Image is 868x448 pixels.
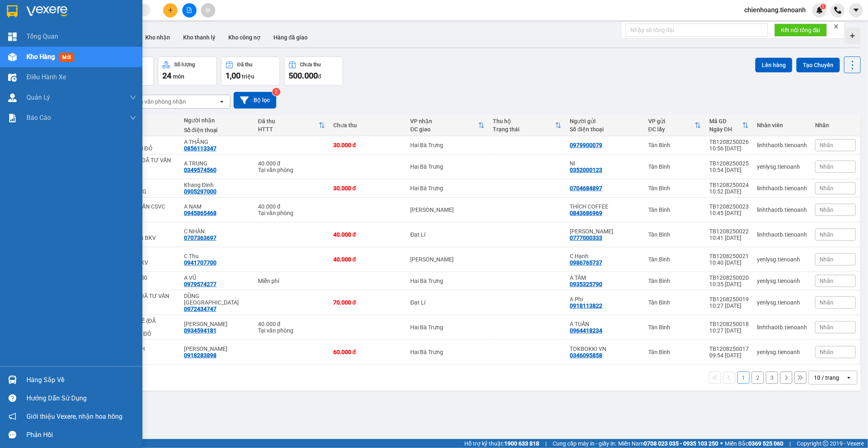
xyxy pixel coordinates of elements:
div: Ghi chú [112,126,176,133]
div: Hàng sắp về [26,374,136,386]
div: TB1208250021 [709,253,749,259]
div: 30.000 đ [333,142,402,148]
span: 1,00 [225,71,241,80]
div: 0349574560 [184,167,216,173]
div: NI [570,160,640,167]
button: 3 [766,372,778,384]
svg: open [219,98,225,105]
div: Đã thu [237,62,252,67]
span: | [545,439,547,448]
div: A TRUNG [184,160,250,167]
span: mới [59,53,74,62]
th: Toggle SortBy [705,115,753,136]
div: 0707363697 [184,235,216,241]
div: 40.000 đ [258,160,325,167]
div: TB1208250025 [709,160,749,167]
div: 0986765737 [570,259,602,266]
button: Số lượng24món [158,57,217,86]
div: Nhãn [815,122,856,128]
div: ÁNH NGỌC [184,346,250,352]
div: Chưa thu [300,62,321,67]
span: Tổng Quan [26,31,58,41]
div: A Phi [570,296,640,302]
span: Nhãn [820,349,833,355]
span: Nhãn [820,185,833,191]
div: THÍCH COFFEE [570,203,640,210]
div: CF ĐÃ TƯ VẤN CSVC [112,203,176,210]
div: Hai Bà Trưng [410,324,485,331]
div: 0346095858 [570,352,602,359]
span: Giới thiệu Vexere, nhận hoa hồng [26,411,122,422]
div: 10:52 [DATE] [709,188,749,195]
div: 0934594181 [184,327,216,334]
div: [PERSON_NAME] [410,256,485,263]
div: TB1208250018 [709,321,749,327]
span: aim [205,7,211,13]
div: A NAM [184,203,250,210]
span: Kết nối tổng đài [781,26,820,35]
div: Tân Bình [648,256,701,263]
div: T CHỮ ĐEN ĐỎ [112,331,176,337]
div: QA [112,182,176,188]
span: 1 [822,4,824,9]
span: 24 [162,71,171,80]
div: Phản hồi [26,429,136,441]
div: CỤC ĐEN BKV [112,259,176,266]
span: down [130,94,136,101]
div: 40.000 đ [258,203,325,210]
div: linhthaotb.tienoanh [757,231,807,238]
span: Nhãn [820,231,833,238]
button: file-add [182,3,197,17]
div: CỤC TRẮNG BKV [112,235,176,241]
img: phone-icon [834,7,842,14]
div: Quốc Minh [570,228,640,235]
div: TB1208250026 [709,139,749,145]
div: C NHÀN [184,228,250,235]
img: solution-icon [8,114,17,122]
div: Số điện thoại [184,127,250,133]
button: 1 [737,372,750,384]
div: 10:27 [DATE] [709,302,749,309]
div: Đạt Lí [410,231,485,238]
div: 60.000 đ [333,349,402,355]
span: down [130,115,136,121]
div: Ngày ĐH [709,126,742,133]
img: warehouse-icon [8,53,17,61]
div: SỮA TƯƠI ĐÃ TƯ VẤN CSVC [112,157,176,170]
div: 09:54 [DATE] [709,352,749,359]
span: Miền Nam [618,439,718,448]
div: VP nhận [410,118,478,124]
div: 10:35 [DATE] [709,281,749,287]
div: Tại văn phòng [258,327,325,334]
div: C THANH PHƯƠNG [184,321,250,327]
div: VP gửi [648,118,695,124]
div: 0979574277 [184,281,216,287]
span: caret-down [853,7,860,14]
button: plus [163,3,177,17]
div: 40.000 đ [258,321,325,327]
div: 10:40 [DATE] [709,259,749,266]
strong: 0708 023 035 - 0935 103 250 [644,440,718,447]
div: VẬT TƯ Y TẾ (ĐÃ TVCSVC) [112,318,176,331]
div: Tân Bình [648,142,701,148]
div: ĐÔNG LẠNH [112,346,176,352]
div: Đạt Lí [410,299,485,306]
span: chienhoang.tienoanh [738,5,812,15]
img: warehouse-icon [8,94,17,102]
div: Tân Bình [648,349,701,355]
div: A THẮNG [184,139,250,145]
span: Báo cáo [26,113,51,123]
div: T CHỮ ĐEN [112,210,176,216]
div: LÌ CK [112,281,176,287]
button: Kho thanh lý [177,28,222,47]
div: yenlysg.tienoanh [757,349,807,355]
button: Đã thu1,00 triệu [221,57,280,86]
div: Nhân viên [757,122,807,128]
div: Tân Bình [648,324,701,331]
div: 0941707700 [184,259,216,266]
div: 0945865468 [184,210,216,216]
div: Hai Bà Trưng [410,142,485,148]
span: Hỗ trợ kỹ thuật: [464,439,539,448]
div: TB1208250020 [709,274,749,281]
div: 0777000333 [570,235,602,241]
